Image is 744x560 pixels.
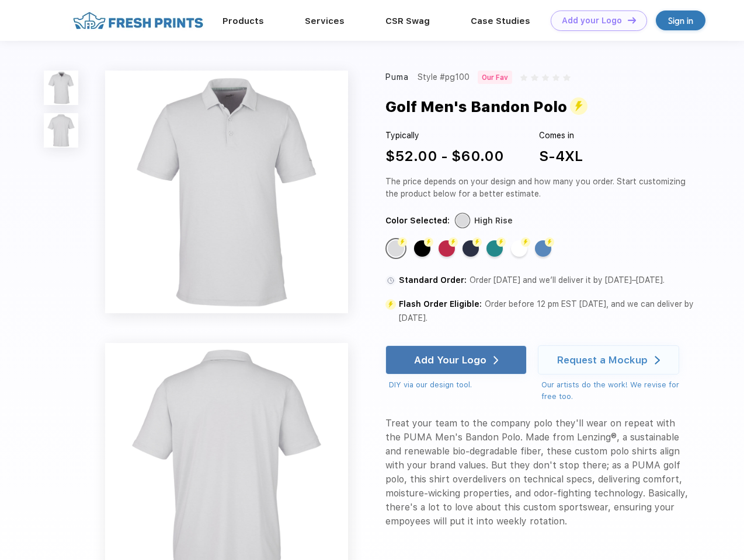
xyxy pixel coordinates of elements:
img: white arrow [493,356,499,365]
img: func=resize&h=100 [44,113,78,148]
img: flash color [545,237,554,247]
img: gray_star.svg [563,74,570,81]
span: Standard Order: [399,275,467,285]
div: Comes in [539,129,583,142]
div: DIY via our design tool. [389,379,527,391]
div: $52.00 - $60.00 [385,146,504,167]
div: Add your Logo [562,16,622,26]
div: Golf Men's Bandon Polo [385,96,587,118]
img: DT [628,17,636,23]
div: Green Lagoon [486,240,503,257]
div: Puma [385,71,409,84]
div: High Rise [388,240,404,257]
div: Treat your team to the company polo they'll wear on repeat with the PUMA Men's Bandon Polo. Made ... [385,416,690,528]
div: Ski Patrol [439,240,455,257]
img: func=resize&h=100 [44,71,78,105]
div: Typically [385,129,504,142]
img: flash color [398,237,407,247]
img: gray_star.svg [542,74,549,81]
div: Bright White [511,240,527,257]
div: High Rise [474,215,513,227]
div: Our Fav [478,71,512,84]
img: gray_star.svg [552,74,559,81]
img: standard order [385,299,396,310]
div: Our artists do the work! We revise for free too. [541,379,690,402]
div: The price depends on your design and how many you order. Start customizing the product below for ... [385,176,690,200]
img: fo%20logo%202.webp [69,10,207,31]
div: Color Selected: [385,215,450,227]
div: Add Your Logo [414,354,486,366]
div: Sign in [668,14,693,27]
a: Products [222,16,264,26]
img: standard order [385,275,396,286]
div: Puma Black [414,240,430,257]
div: Style #pg100 [418,71,470,84]
img: func=resize&h=640 [105,71,348,313]
img: white arrow [655,356,660,365]
span: Flash Order Eligible: [399,299,482,309]
span: Order before 12 pm EST [DATE], and we can deliver by [DATE]. [399,299,694,323]
img: flash_active_toggle.svg [570,97,587,115]
div: S-4XL [539,146,583,167]
img: gray_star.svg [531,74,538,81]
img: gray_star.svg [520,74,527,81]
img: flash color [424,237,433,247]
div: Lake Blue [535,240,551,257]
img: flash color [449,237,458,247]
img: flash color [496,237,506,247]
img: flash color [521,237,530,247]
div: Request a Mockup [557,354,648,366]
a: Sign in [656,10,705,30]
span: Order [DATE] and we’ll deliver it by [DATE]–[DATE]. [470,275,665,285]
div: Navy Blazer [463,240,479,257]
img: flash color [472,237,482,247]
